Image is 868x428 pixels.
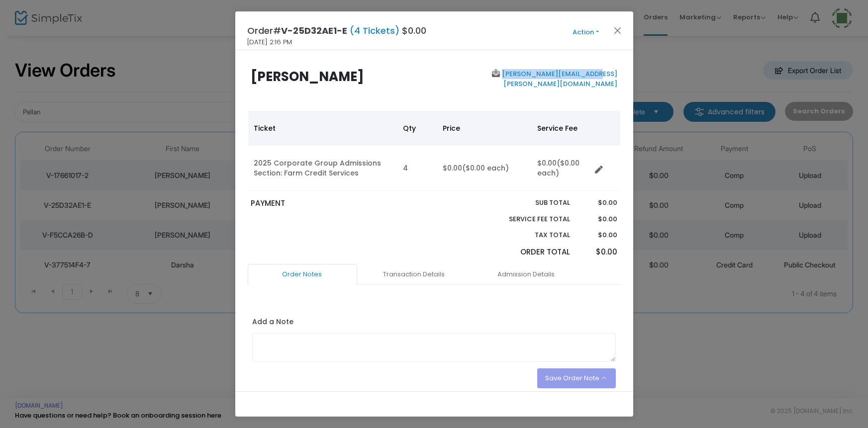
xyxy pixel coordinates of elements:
th: Service Fee [532,111,591,146]
a: [PERSON_NAME][EMAIL_ADDRESS][PERSON_NAME][DOMAIN_NAME] [500,69,617,88]
span: [DATE] 2:16 PM [248,37,292,47]
p: PAYMENT [251,198,429,209]
span: V-25D32AE1-E [282,24,348,37]
th: Price [437,111,532,146]
span: ($0.00 each) [463,163,509,173]
p: $0.00 [580,198,617,208]
td: $0.00 [437,146,532,191]
b: [PERSON_NAME] [251,68,364,86]
th: Qty [397,111,437,146]
a: Admission Details [472,264,581,285]
th: Ticket [248,111,397,146]
p: Order Total [486,247,571,258]
p: Tax Total [486,230,571,240]
td: $0.00 [532,146,591,191]
span: (4 Tickets) [348,24,402,37]
p: Sub total [486,198,571,208]
a: Transaction Details [360,264,469,285]
h4: Order# $0.00 [248,24,427,37]
p: $0.00 [580,230,617,240]
td: 4 [397,146,437,191]
p: Service Fee Total [486,214,571,224]
div: Data table [248,111,620,191]
button: Action [556,27,616,38]
a: Order Notes [248,264,357,285]
td: 2025 Corporate Group Admissions Section: Farm Credit Services [248,146,397,191]
p: $0.00 [580,214,617,224]
p: $0.00 [580,247,617,258]
button: Close [611,24,624,37]
span: ($0.00 each) [538,158,580,178]
label: Add a Note [252,317,293,330]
